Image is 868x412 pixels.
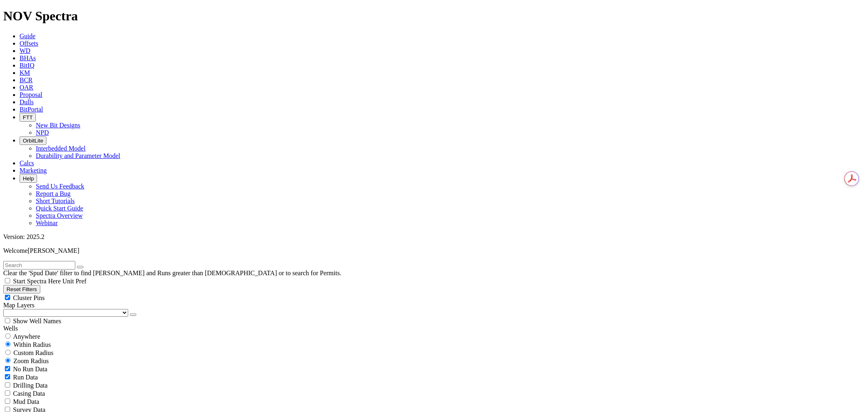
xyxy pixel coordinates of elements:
a: OAR [20,84,33,91]
p: Welcome [3,247,865,254]
span: Run Data [13,374,38,381]
a: Marketing [20,167,47,174]
a: Spectra Overview [36,212,83,219]
span: Unit Pref [62,278,86,285]
span: Cluster Pins [13,294,45,301]
span: OrbitLite [23,138,43,144]
span: [PERSON_NAME] [28,247,79,254]
div: Version: 2025.2 [3,233,865,241]
a: Guide [20,33,35,39]
input: Start Spectra Here [5,278,10,283]
a: WD [20,47,31,54]
a: KM [20,69,30,76]
a: Proposal [20,91,42,98]
a: Webinar [36,219,58,226]
a: NPD [36,129,49,136]
a: Send Us Feedback [36,183,84,190]
span: Start Spectra Here [13,278,61,285]
span: Show Well Names [13,318,61,324]
a: Durability and Parameter Model [36,152,120,159]
button: FTT [20,113,36,122]
a: Offsets [20,40,38,47]
span: FTT [23,114,33,121]
div: Wells [3,325,865,332]
span: Map Layers [3,302,35,309]
span: Drilling Data [13,382,48,389]
button: Help [20,174,37,183]
a: Quick Start Guide [36,205,83,212]
button: Reset Filters [3,285,40,294]
a: Interbedded Model [36,145,85,152]
a: BitIQ [20,62,34,69]
h1: NOV Spectra [3,9,865,24]
a: Report a Bug [36,190,70,197]
span: Clear the 'Spud Date' filter to find [PERSON_NAME] and Runs greater than [DEMOGRAPHIC_DATA] or to... [3,270,341,276]
button: OrbitLite [20,136,46,145]
span: Anywhere [13,333,40,340]
a: Calcs [20,160,34,167]
a: New Bit Designs [36,122,80,129]
input: Search [3,261,75,270]
span: Mud Data [13,398,39,405]
span: No Run Data [13,366,47,373]
a: BitPortal [20,106,43,113]
span: Within Radius [13,341,51,348]
span: Custom Radius [13,349,53,356]
span: Casing Data [13,390,45,397]
a: BHAs [20,55,36,61]
a: Short Tutorials [36,197,75,204]
a: BCR [20,77,33,83]
span: Help [23,175,34,182]
span: Zoom Radius [13,357,49,364]
a: Dulls [20,99,34,105]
